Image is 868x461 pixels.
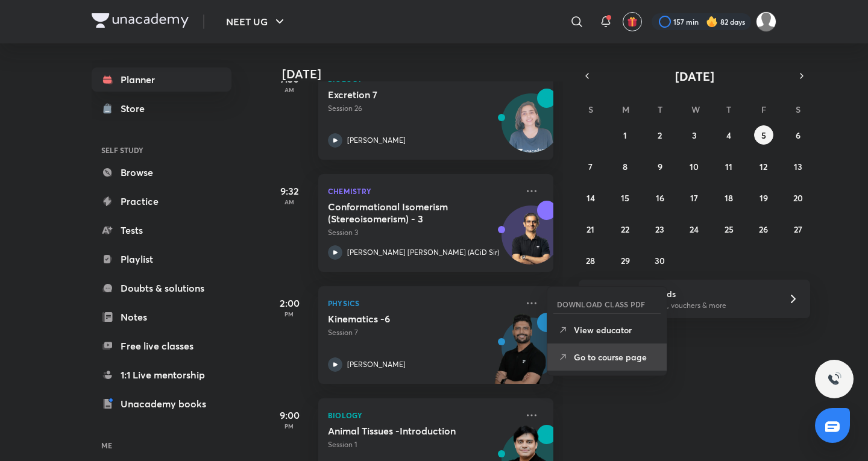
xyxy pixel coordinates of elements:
[685,157,704,176] button: September 10, 2025
[726,104,731,115] abbr: Thursday
[574,351,657,363] p: Go to course page
[487,313,553,396] img: unacademy
[328,103,517,114] p: Session 26
[621,192,629,204] abbr: September 15, 2025
[596,67,793,84] button: [DATE]
[92,305,231,329] a: Notes
[265,408,313,422] h5: 9:00
[788,219,808,239] button: September 27, 2025
[615,125,635,145] button: September 1, 2025
[581,157,600,176] button: September 7, 2025
[759,161,767,172] abbr: September 12, 2025
[754,188,773,207] button: September 19, 2025
[685,125,704,145] button: September 3, 2025
[328,327,517,338] p: Session 7
[328,89,478,101] h5: Excretion 7
[92,189,231,213] a: Practice
[658,104,662,115] abbr: Tuesday
[265,296,313,310] h5: 2:00
[92,13,189,28] img: Company Logo
[92,276,231,300] a: Doubts & solutions
[621,224,629,235] abbr: September 22, 2025
[623,161,627,172] abbr: September 8, 2025
[265,422,313,430] p: PM
[92,334,231,358] a: Free live classes
[788,125,808,145] button: September 6, 2025
[282,67,565,81] h4: [DATE]
[615,188,635,207] button: September 15, 2025
[121,101,152,116] div: Store
[557,299,646,310] h6: DOWNLOAD CLASS PDF
[581,188,600,207] button: September 14, 2025
[719,219,738,239] button: September 25, 2025
[92,96,231,121] a: Store
[502,100,560,158] img: Avatar
[754,219,773,239] button: September 26, 2025
[615,157,635,176] button: September 8, 2025
[265,184,313,198] h5: 9:32
[328,408,517,422] p: Biology
[690,224,699,235] abbr: September 24, 2025
[265,86,313,93] p: AM
[92,218,231,242] a: Tests
[827,372,841,386] img: ttu
[675,68,714,84] span: [DATE]
[502,212,560,270] img: Avatar
[328,296,517,310] p: Physics
[794,161,802,172] abbr: September 13, 2025
[691,104,700,115] abbr: Wednesday
[685,188,704,207] button: September 17, 2025
[788,157,808,176] button: September 13, 2025
[622,104,629,115] abbr: Monday
[692,130,697,141] abbr: September 3, 2025
[788,188,808,207] button: September 20, 2025
[92,435,231,456] h6: ME
[658,161,662,172] abbr: September 9, 2025
[92,363,231,387] a: 1:1 Live mentorship
[719,157,738,176] button: September 11, 2025
[761,104,766,115] abbr: Friday
[650,219,670,239] button: September 23, 2025
[650,251,670,270] button: September 30, 2025
[92,67,231,92] a: Planner
[328,227,517,238] p: Session 3
[623,12,642,31] button: avatar
[347,247,499,258] p: [PERSON_NAME] [PERSON_NAME] (ACiD Sir)
[685,219,704,239] button: September 24, 2025
[92,160,231,184] a: Browse
[719,125,738,145] button: September 4, 2025
[92,13,189,31] a: Company Logo
[328,439,517,450] p: Session 1
[347,135,406,146] p: [PERSON_NAME]
[796,130,800,141] abbr: September 6, 2025
[574,324,657,336] p: View educator
[690,192,698,204] abbr: September 17, 2025
[587,192,595,204] abbr: September 14, 2025
[615,251,635,270] button: September 29, 2025
[627,16,638,27] img: avatar
[658,130,662,141] abbr: September 2, 2025
[655,224,664,235] abbr: September 23, 2025
[588,104,593,115] abbr: Sunday
[725,161,732,172] abbr: September 11, 2025
[588,161,593,172] abbr: September 7, 2025
[347,359,406,370] p: [PERSON_NAME]
[219,10,294,34] button: NEET UG
[623,130,627,141] abbr: September 1, 2025
[726,130,731,141] abbr: September 4, 2025
[754,157,773,176] button: September 12, 2025
[650,125,670,145] button: September 2, 2025
[581,251,600,270] button: September 28, 2025
[725,224,734,235] abbr: September 25, 2025
[754,125,773,145] button: September 5, 2025
[625,287,773,300] h6: Refer friends
[581,219,600,239] button: September 21, 2025
[328,184,517,198] p: Chemistry
[794,224,802,235] abbr: September 27, 2025
[656,192,664,204] abbr: September 16, 2025
[587,224,594,235] abbr: September 21, 2025
[756,11,776,32] img: Kushagra Singh
[690,161,699,172] abbr: September 10, 2025
[92,247,231,271] a: Playlist
[92,392,231,416] a: Unacademy books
